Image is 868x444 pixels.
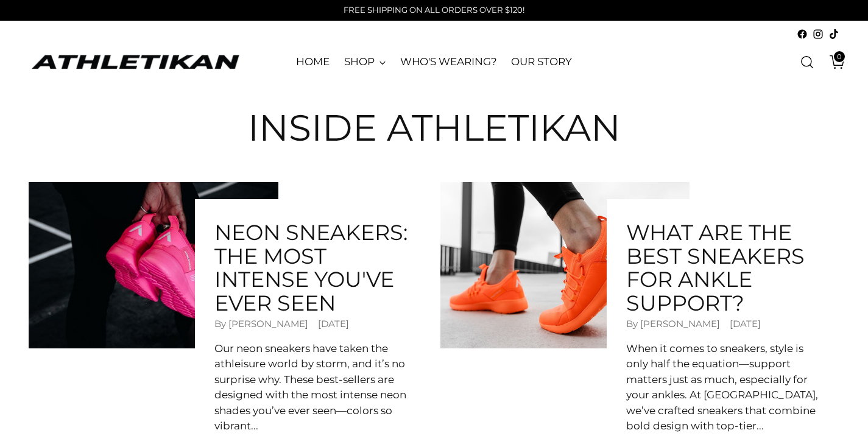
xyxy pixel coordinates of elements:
[626,219,805,315] a: What Are The Best Sneakers For Ankle Support?
[214,341,408,434] p: Our neon sneakers have taken the athleisure world by storm, and it’s no surprise why. These best-...
[820,50,845,74] a: Open cart modal
[834,51,845,62] span: 0
[795,50,819,74] a: Open search modal
[400,49,497,76] a: WHO'S WEARING?
[511,49,571,76] a: OUR STORY
[29,52,242,71] a: ATHLETIKAN
[440,182,690,348] img: What Are The Best Sneakers For Ankle Support?
[344,4,524,16] p: FREE SHIPPING ON ALL ORDERS OVER $120!
[344,49,386,76] a: SHOP
[248,108,621,148] h1: INSIDE ATHLETIKAN
[214,219,408,315] a: Neon Sneakers: The Most Intense You've Ever Seen
[214,318,308,329] span: By [PERSON_NAME]
[296,49,330,76] a: HOME
[626,341,820,434] p: When it comes to sneakers, style is only half the equation—support matters just as much, especial...
[308,318,349,329] time: [DATE]
[23,178,284,353] img: Neon Sneakers: The Most Intense You've Ever Seen
[626,318,720,329] span: By [PERSON_NAME]
[720,318,761,329] time: [DATE]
